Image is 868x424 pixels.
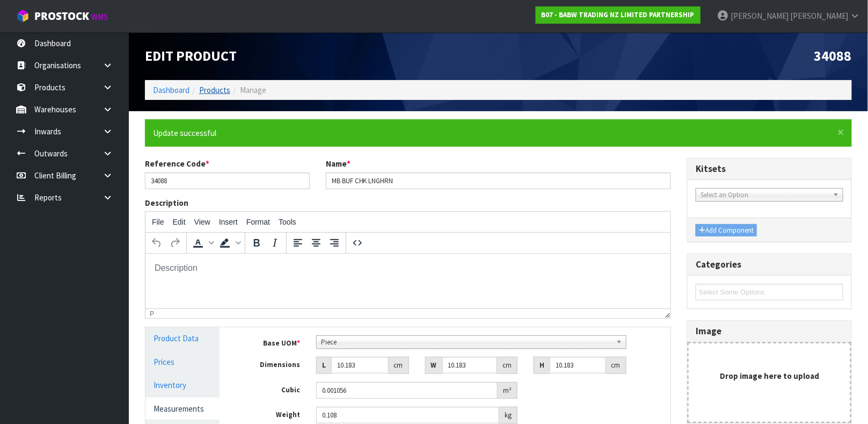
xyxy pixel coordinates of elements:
div: cm [497,357,517,374]
label: Reference Code [145,158,209,169]
span: Tools [279,218,296,226]
label: Base UOM [236,335,308,349]
strong: Drop image here to upload [720,371,819,381]
span: [PERSON_NAME] [731,11,789,21]
input: Reference Code [145,173,310,189]
input: Weight [316,407,499,423]
a: Product Data [145,327,220,349]
button: Redo [166,234,184,252]
span: Format [246,218,270,226]
a: B07 - BABW TRADING NZ LIMITED PARTNERSHIP [536,6,701,24]
span: Insert [219,218,238,226]
div: cm [389,357,409,374]
a: Prices [145,351,220,373]
input: Height [550,357,606,373]
strong: W [431,361,437,370]
span: Piece [321,336,612,349]
span: File [152,218,164,226]
strong: B07 - BABW TRADING NZ LIMITED PARTNERSHIP [542,10,695,19]
div: Text color [189,234,216,252]
small: WMS [91,12,108,22]
div: kg [499,407,517,424]
span: Edit Product [145,47,237,64]
span: ProStock [34,9,89,23]
iframe: Rich Text Area. Press ALT-0 for help. [145,254,670,308]
a: Measurements [145,398,220,420]
h3: Categories [696,260,843,270]
input: Cubic [316,382,498,399]
input: Name [326,173,672,189]
button: Undo [148,234,166,252]
img: cube-alt.png [16,9,30,23]
div: p [150,310,154,318]
span: Edit [173,218,186,226]
span: × [838,125,844,140]
span: Update successful [153,128,216,138]
button: Source code [348,234,367,252]
div: Background color [216,234,243,252]
span: [PERSON_NAME] [790,11,848,21]
h3: Kitsets [696,164,843,174]
div: Resize [662,309,671,318]
button: Italic [266,234,284,252]
button: Align right [325,234,344,252]
button: Align center [307,234,325,252]
label: Weight [236,407,308,420]
a: Dashboard [153,85,189,95]
div: m³ [498,382,517,399]
span: Select an Option [701,189,829,202]
input: Width [442,357,498,373]
label: Cubic [236,382,308,396]
button: Bold [247,234,266,252]
label: Dimensions [236,357,308,370]
label: Name [326,158,351,169]
strong: L [322,361,326,370]
div: cm [606,357,626,374]
strong: H [539,361,544,370]
span: View [194,218,210,226]
button: Add Component [696,224,757,237]
a: Products [199,85,230,95]
span: Manage [240,85,266,95]
label: Description [145,197,188,209]
span: 34088 [814,47,852,64]
input: Length [331,357,389,373]
a: Inventory [145,374,220,396]
h3: Image [696,326,843,336]
button: Align left [289,234,307,252]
